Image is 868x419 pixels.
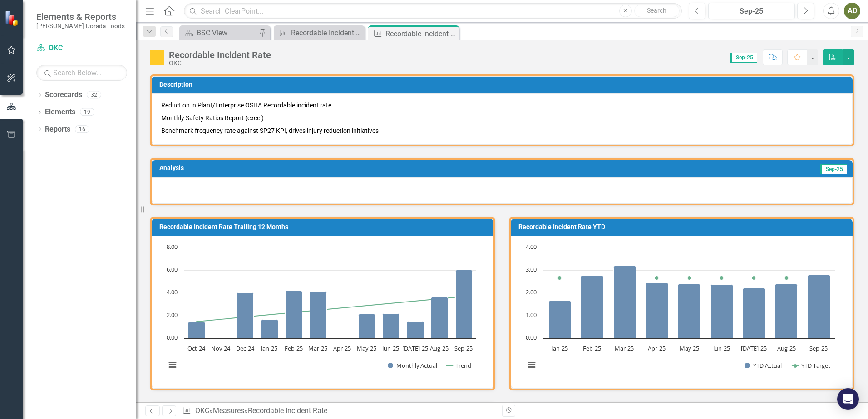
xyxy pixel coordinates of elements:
span: Sep-25 [820,164,847,174]
text: Jun-25 [712,344,730,352]
text: 2.00 [167,311,178,319]
svg: Interactive chart [520,243,839,379]
h3: Description [159,81,848,88]
a: BSC View [182,27,256,39]
span: Sep-25 [730,53,757,63]
text: Oct-24 [187,344,206,352]
text: Nov-24 [211,344,231,352]
text: Aug-25 [430,344,449,352]
path: May-25, 2.14226802. Monthly Actual. [359,314,375,339]
div: Chart. Highcharts interactive chart. [520,243,843,379]
path: Jun-25, 2.36554016. YTD Actual. [711,285,733,339]
a: Scorecards [45,90,82,100]
path: Jul-25, 2.20900196. YTD Actual. [743,288,765,339]
path: Oct-24, 1.4665337. Monthly Actual. [188,322,205,339]
div: Recordable Incident Rate [291,27,362,39]
div: OKC [169,60,271,67]
text: Feb-25 [285,344,303,352]
div: BSC View [197,27,256,39]
a: Measures [213,406,244,415]
path: Apr-25, 2.45845216. YTD Actual. [646,283,668,339]
input: Search ClearPoint... [184,3,682,19]
div: » » [182,406,495,416]
h3: Recordable Incident Rate Trailing 12 Months [159,224,489,230]
text: 8.00 [167,243,178,251]
text: Jun-25 [381,344,399,352]
text: 6.00 [167,265,178,273]
g: Monthly Actual, series 1 of 2. Bar series with 12 bars. [188,270,473,339]
g: YTD Target, series 2 of 2. Line with 9 data points. [558,276,821,280]
path: May-25, 2.66. YTD Target. [688,276,691,280]
button: View chart menu, Chart [166,359,179,371]
path: Jan-25, 2.66. YTD Target. [558,276,562,280]
a: Recordable Incident Rate [276,27,362,39]
button: Sep-25 [708,3,795,19]
svg: Interactive chart [161,243,480,379]
div: Recordable Incident Rate [385,28,457,39]
a: Elements [45,107,75,117]
p: Monthly Safety Ratios Report (excel) [161,112,843,124]
span: Elements & Reports [36,11,125,22]
a: Reports [45,124,70,135]
text: 4.00 [526,243,537,251]
path: Jan-25, 1.64698519. YTD Actual. [549,301,571,339]
a: OKC [36,43,127,54]
text: 2.00 [526,288,537,296]
text: Apr-25 [648,344,666,352]
path: Aug-25, 3.60506512. Monthly Actual. [431,297,448,339]
button: AD [844,3,860,19]
text: Mar-25 [615,344,634,352]
path: Sep-25, 2.78187034. YTD Actual. [808,275,830,339]
input: Search Below... [36,65,127,81]
p: Reduction in Plant/Enterprise OSHA Recordable incident rate [161,101,843,112]
button: Show Monthly Actual [388,361,437,370]
path: Jul-25, 2.66. YTD Target. [752,276,756,280]
button: View chart menu, Chart [525,359,538,371]
button: Show Trend [446,361,471,370]
text: Apr-25 [333,344,351,352]
text: [DATE]-25 [402,344,428,352]
div: Chart. Highcharts interactive chart. [161,243,484,379]
button: Search [634,5,680,17]
span: Search [647,7,666,14]
img: Caution [150,50,164,65]
path: Aug-25, 2.66. YTD Target. [785,276,789,280]
path: Dec-24, 4.02556232. Monthly Actual. [237,293,254,339]
div: Recordable Incident Rate [248,406,327,415]
p: Benchmark frequency rate against SP27 KPI, drives injury reduction initiatives [161,124,843,135]
path: Jan-25, 1.64698519. Monthly Actual. [261,320,278,339]
img: ClearPoint Strategy [5,10,20,26]
path: Jun-25, 2.18073971. Monthly Actual. [383,314,399,339]
text: Jan-25 [260,344,277,352]
path: Jun-25, 2.66. YTD Target. [720,276,724,280]
path: Apr-25, 2.66. YTD Target. [655,276,659,280]
text: Sep-25 [454,344,473,352]
path: Feb-25, 2.76484955. YTD Actual. [581,276,603,339]
div: Recordable Incident Rate [169,50,271,60]
div: 32 [87,91,101,99]
div: Open Intercom Messenger [837,388,859,410]
text: Jan-25 [551,344,568,352]
div: 19 [80,108,94,116]
path: Sep-25, 6.03870812. Monthly Actual. [456,270,473,339]
path: Jul-25, 1.50968463. Monthly Actual. [407,322,424,339]
text: 4.00 [167,288,178,296]
text: May-25 [680,344,699,352]
text: 0.00 [526,333,537,341]
div: Sep-25 [711,6,792,17]
path: Feb-25, 4.18515108. Monthly Actual. [286,291,302,339]
div: 16 [75,125,89,133]
text: Sep-25 [809,344,828,352]
h3: Analysis [159,165,483,171]
button: Show YTD Target [792,361,831,370]
small: [PERSON_NAME]-Dorada Foods [36,22,125,29]
text: May-25 [357,344,376,352]
text: 0.00 [167,333,178,341]
path: Mar-25, 4.14976502. Monthly Actual. [310,292,327,339]
text: [DATE]-25 [741,344,767,352]
path: May-25, 2.39942894. YTD Actual. [678,284,700,339]
text: 3.00 [526,265,537,273]
g: YTD Actual, series 1 of 2. Bar series with 9 bars. [549,266,830,339]
text: Aug-25 [777,344,796,352]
